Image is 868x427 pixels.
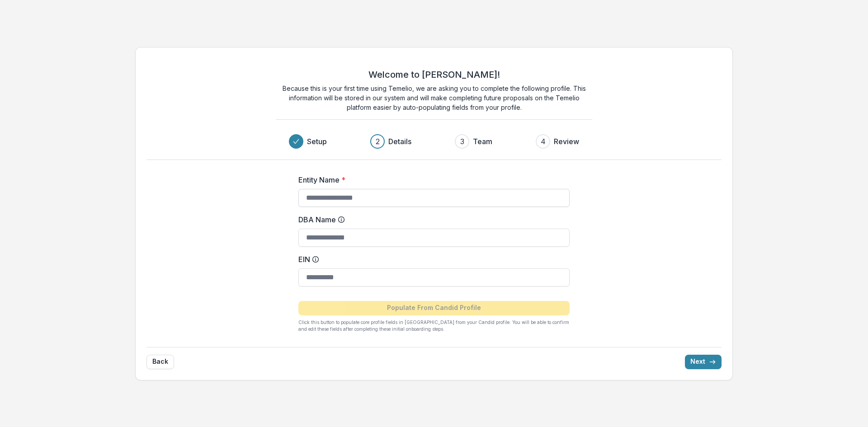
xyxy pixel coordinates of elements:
[298,214,564,225] label: DBA Name
[388,136,411,147] h3: Details
[541,136,546,147] div: 4
[554,136,579,147] h3: Review
[376,136,380,147] div: 2
[298,254,564,265] label: EIN
[460,136,464,147] div: 3
[368,69,500,80] h2: Welcome to [PERSON_NAME]!
[298,174,564,185] label: Entity Name
[289,134,579,149] div: Progress
[276,84,592,112] p: Because this is your first time using Temelio, we are asking you to complete the following profil...
[298,301,570,315] button: Populate From Candid Profile
[298,319,570,333] p: Click this button to populate core profile fields in [GEOGRAPHIC_DATA] from your Candid profile. ...
[685,355,722,369] button: Next
[146,355,174,369] button: Back
[307,136,327,147] h3: Setup
[473,136,492,147] h3: Team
